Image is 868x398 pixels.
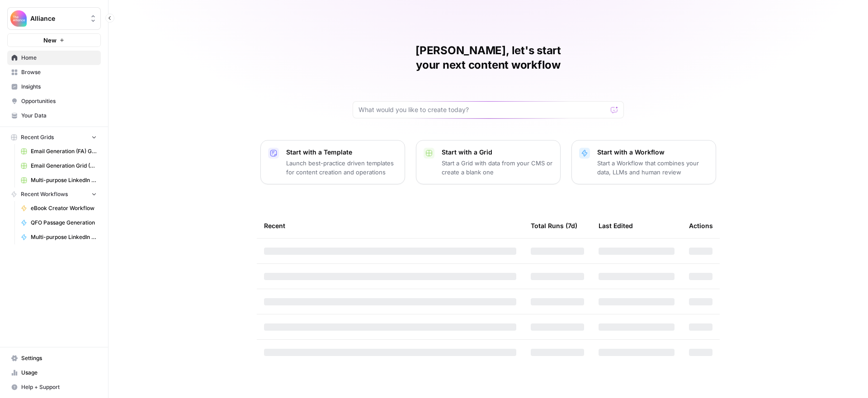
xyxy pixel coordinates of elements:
[7,51,101,65] a: Home
[264,213,516,238] div: Recent
[43,36,57,45] span: New
[442,159,553,177] p: Start a Grid with data from your CMS or create a blank one
[7,80,101,94] a: Insights
[31,162,97,170] span: Email Generation Grid (PMA)
[31,147,97,155] span: Email Generation (FA) Grid
[7,108,101,123] a: Your Data
[31,176,97,184] span: Multi-purpose LinkedIn Workflow Grid
[597,159,708,177] p: Start a Workflow that combines your data, LLMs and human review
[7,365,101,380] a: Usage
[31,233,97,241] span: Multi-purpose LinkedIn Workflow
[31,219,97,227] span: QFO Passage Generation
[7,65,101,80] a: Browse
[21,383,97,391] span: Help + Support
[7,351,101,365] a: Settings
[10,10,27,27] img: Alliance Logo
[7,33,101,47] button: New
[597,148,708,157] p: Start with a Workflow
[416,140,561,184] button: Start with a GridStart a Grid with data from your CMS or create a blank one
[17,201,101,215] a: eBook Creator Workflow
[353,43,624,72] h1: [PERSON_NAME], let's start your next content workflow
[7,94,101,108] a: Opportunities
[571,140,716,184] button: Start with a WorkflowStart a Workflow that combines your data, LLMs and human review
[7,7,101,30] button: Workspace: Alliance
[689,213,713,238] div: Actions
[286,159,397,177] p: Launch best-practice driven templates for content creation and operations
[7,187,101,201] button: Recent Workflows
[531,213,577,238] div: Total Runs (7d)
[21,83,97,91] span: Insights
[442,148,553,157] p: Start with a Grid
[359,105,607,114] input: What would you like to create today?
[30,14,85,23] span: Alliance
[21,190,68,198] span: Recent Workflows
[17,173,101,187] a: Multi-purpose LinkedIn Workflow Grid
[21,369,97,377] span: Usage
[21,112,97,120] span: Your Data
[599,213,633,238] div: Last Edited
[286,148,397,157] p: Start with a Template
[31,204,97,212] span: eBook Creator Workflow
[21,133,54,141] span: Recent Grids
[21,68,97,76] span: Browse
[21,54,97,62] span: Home
[21,97,97,105] span: Opportunities
[17,230,101,244] a: Multi-purpose LinkedIn Workflow
[21,354,97,362] span: Settings
[17,159,101,173] a: Email Generation Grid (PMA)
[260,140,405,184] button: Start with a TemplateLaunch best-practice driven templates for content creation and operations
[7,380,101,394] button: Help + Support
[17,215,101,230] a: QFO Passage Generation
[17,144,101,159] a: Email Generation (FA) Grid
[7,131,101,144] button: Recent Grids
